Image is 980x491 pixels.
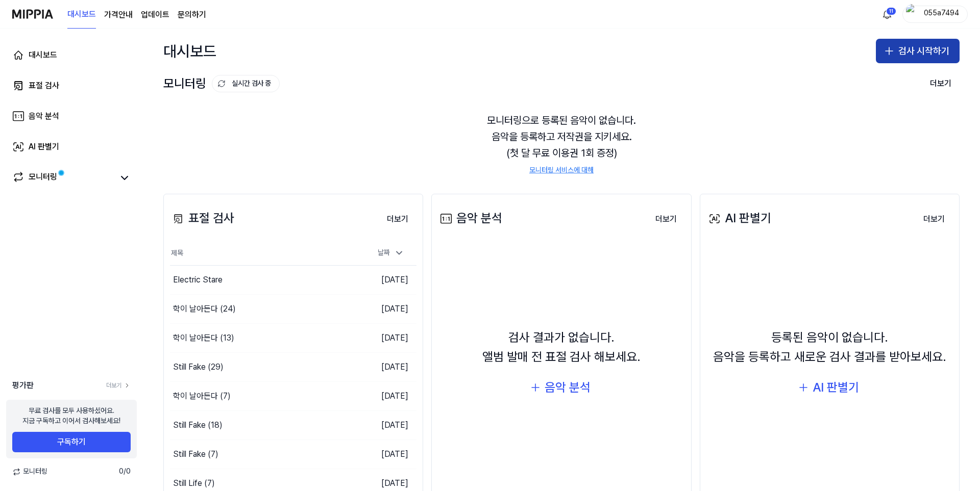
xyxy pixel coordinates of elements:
div: Electric Stare [173,274,223,286]
td: [DATE] [355,324,416,353]
td: [DATE] [355,266,416,295]
span: 0 / 0 [119,467,131,477]
button: profile055a7494 [902,6,968,23]
div: 대시보드 [29,49,57,61]
a: 대시보드 [6,43,137,67]
a: 더보기 [379,208,416,229]
div: 학이 날아든다 (7) [173,390,231,402]
div: 검사 결과가 없습니다. 앨범 발매 전 표절 검사 해보세요. [482,328,641,367]
a: 가격안내 [104,9,133,21]
span: 모니터링 [12,467,47,477]
button: 더보기 [922,73,960,94]
div: 표절 검사 [170,209,234,228]
div: Still Fake (29) [173,361,224,373]
td: [DATE] [355,353,416,382]
div: 음악 분석 [438,209,502,228]
div: 모니터링으로 등록된 음악이 없습니다. 음악을 등록하고 저작권을 지키세요. (첫 달 무료 이용권 1회 증정) [163,100,960,188]
div: 학이 날아든다 (13) [173,332,234,344]
a: 더보기 [647,208,685,229]
div: Still Fake (7) [173,448,218,460]
div: 음악 분석 [545,378,591,397]
button: 음악 분석 [522,375,601,400]
a: 더보기 [106,381,131,390]
a: 음악 분석 [6,104,137,128]
td: [DATE] [355,440,416,469]
div: 055a7494 [921,8,961,19]
a: 더보기 [915,208,953,229]
button: 더보기 [379,209,416,229]
button: 더보기 [647,209,685,229]
button: 구독하기 [12,432,131,452]
button: AI 판별기 [790,375,869,400]
a: 업데이트 [141,9,169,21]
a: 표절 검사 [6,73,137,98]
div: 날짜 [374,245,408,261]
img: 알림 [881,8,893,20]
span: 평가판 [12,379,34,392]
a: 모니터링 [12,171,114,185]
button: 실시간 검사 중 [212,75,280,92]
div: Still Life (7) [173,477,215,489]
a: 모니터링 서비스에 대해 [529,165,594,175]
td: [DATE] [355,295,416,324]
div: 모니터링 [29,171,57,185]
td: [DATE] [355,382,416,411]
button: 검사 시작하기 [876,39,960,63]
div: 등록된 음악이 없습니다. 음악을 등록하고 새로운 검사 결과를 받아보세요. [713,328,946,367]
div: AI 판별기 [29,141,59,153]
div: 11 [886,7,896,15]
div: Still Fake (18) [173,419,223,431]
div: AI 판별기 [706,209,771,228]
div: 모니터링 [163,74,280,93]
a: 문의하기 [178,9,206,21]
div: 대시보드 [163,39,216,63]
img: profile [906,4,918,24]
a: AI 판별기 [6,135,137,159]
a: 대시보드 [67,1,96,29]
th: 제목 [170,241,355,266]
div: 표절 검사 [29,80,59,92]
div: AI 판별기 [813,378,859,397]
button: 더보기 [915,209,953,229]
div: 무료 검사를 모두 사용하셨어요. 지금 구독하고 이어서 검사해보세요! [22,406,120,426]
button: 알림11 [879,6,895,22]
div: 학이 날아든다 (24) [173,303,236,315]
div: 음악 분석 [29,110,59,122]
td: [DATE] [355,411,416,440]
